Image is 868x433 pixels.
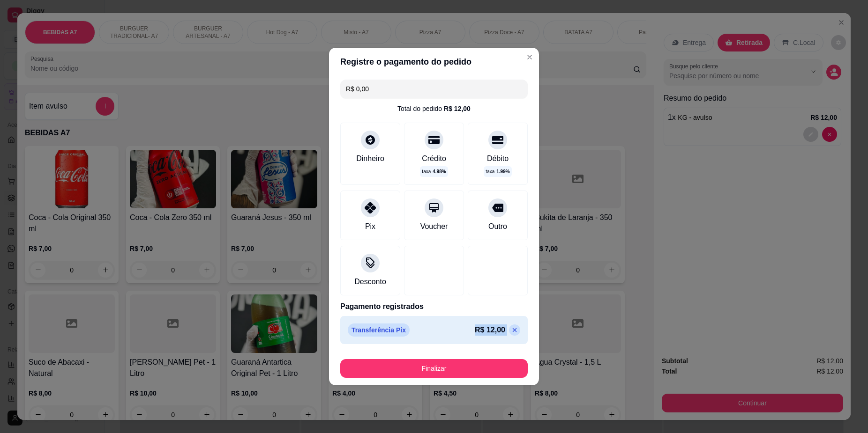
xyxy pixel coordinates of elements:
div: Débito [487,153,509,164]
div: Pix [365,221,375,232]
button: Finalizar [340,359,528,378]
p: Transferência Pix [348,323,410,337]
p: Pagamento registrados [340,301,528,312]
div: Dinheiro [356,153,384,164]
p: R$ 12,00 [475,324,505,336]
span: 1.99 % [496,168,509,175]
div: Voucher [420,221,448,232]
button: Close [522,50,537,65]
span: 4.98 % [433,168,446,175]
header: Registre o pagamento do pedido [329,48,539,76]
input: Ex.: hambúrguer de cordeiro [346,80,522,98]
p: taxa [422,168,446,175]
div: R$ 12,00 [444,104,471,113]
p: taxa [486,168,509,175]
div: Crédito [422,153,446,164]
div: Desconto [354,276,386,287]
div: Outro [488,221,507,232]
div: Total do pedido [397,104,471,113]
